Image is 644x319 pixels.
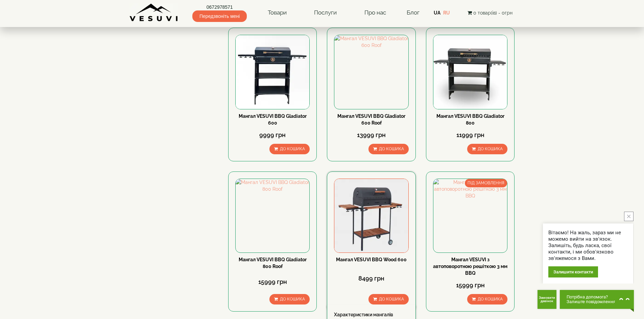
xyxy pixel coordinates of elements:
img: Мангал VESUVI BBQ Gladiator 600 [236,35,309,109]
img: Мангал VESUVI з автоповоротною решіткою 3 мм BBQ [433,179,507,252]
span: Замовити дзвінок [538,296,556,303]
button: До кошика [269,144,310,154]
span: До кошика [280,147,305,151]
span: До кошика [478,297,503,301]
a: Товари [261,5,293,21]
button: close button [624,212,634,221]
a: Мангал VESUVI BBQ Gladiator 800 [436,113,504,126]
button: Chat button [560,290,634,309]
a: Мангал VESUVI BBQ Gladiator 800 Roof [239,257,307,269]
span: Залиште повідомлення [567,299,616,304]
img: Мангал VESUVI BBQ Gladiator 800 [433,35,507,109]
button: До кошика [368,144,409,154]
a: RU [443,10,450,16]
img: Мангал VESUVI BBQ Wood 600 [334,179,408,252]
div: 11999 грн [433,131,507,139]
button: До кошика [467,294,507,304]
a: Блог [407,9,420,16]
button: Get Call button [538,290,556,309]
span: Передзвоніть мені [192,10,247,22]
div: Характеристики мангалів [334,311,408,318]
div: Залишити контакти [548,266,598,277]
button: 0 товар(ів) - 0грн [466,9,515,17]
button: До кошика [368,294,409,304]
a: Мангал VESUVI BBQ Gladiator 600 [239,113,307,126]
span: ПІД ЗАМОВЛЕННЯ [465,179,507,187]
div: 8499 грн [334,274,408,283]
div: 15999 грн [235,277,310,286]
img: Мангал VESUVI BBQ Gladiator 600 Roof [334,35,408,109]
a: Про нас [358,5,393,21]
a: Мангал VESUVI BBQ Wood 600 [336,257,407,262]
span: До кошика [478,147,503,151]
span: 0 товар(ів) - 0грн [473,10,512,16]
button: До кошика [467,144,507,154]
div: 9999 грн [235,131,310,139]
span: До кошика [379,297,404,301]
img: Мангал VESUVI BBQ Gladiator 800 Roof [236,179,309,252]
div: 15999 грн [433,281,507,290]
span: До кошика [379,147,404,151]
div: 13999 грн [334,131,408,139]
span: Потрібна допомога? [567,295,616,299]
a: 0672978571 [192,4,247,10]
a: UA [434,10,440,16]
a: Мангал VESUVI з автоповоротною решіткою 3 мм BBQ [433,257,507,276]
button: До кошика [269,294,310,304]
div: Вітаємо! На жаль, зараз ми не можемо вийти на зв'язок. Залишіть, будь ласка, свої контакти, і ми ... [548,230,628,262]
a: Мангал VESUVI BBQ Gladiator 600 Roof [337,113,405,126]
span: До кошика [280,297,305,301]
img: Завод VESUVI [129,3,178,22]
a: Послуги [307,5,343,21]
